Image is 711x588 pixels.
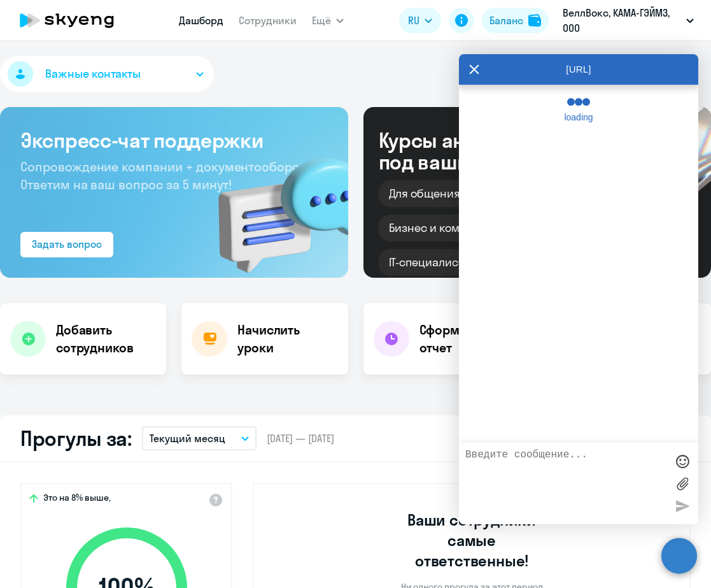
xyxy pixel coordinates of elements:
[312,13,331,28] span: Ещё
[20,232,113,257] button: Задать вопрос
[200,134,348,278] img: bg-img
[150,431,225,446] p: Текущий месяц
[379,180,554,207] div: Для общения и путешествий
[399,8,441,33] button: RU
[379,129,596,173] div: Курсы английского под ваши цели
[419,321,519,357] h4: Сформировать отчет
[267,431,334,445] span: [DATE] — [DATE]
[142,426,257,450] button: Текущий месяц
[237,321,337,357] h4: Начислить уроки
[528,14,541,27] img: balance
[20,426,132,451] h2: Прогулы за:
[312,8,344,33] button: Ещё
[56,321,156,357] h4: Добавить сотрудников
[563,5,681,36] p: ВеллВокс, КАМА-ГЭЙМЗ, ООО
[32,236,102,252] div: Задать вопрос
[43,492,111,507] span: Это на 8% выше,
[20,159,308,192] span: Сопровождение компании + документооборот. Ответим на ваш вопрос за 5 минут!
[673,474,692,493] label: Лимит 10 файлов
[179,14,223,27] a: Дашборд
[45,66,141,82] span: Важные контакты
[482,8,549,33] button: Балансbalance
[489,13,523,28] div: Баланс
[379,215,530,241] div: Бизнес и командировки
[379,249,488,276] div: IT-специалистам
[408,13,419,28] span: RU
[556,5,700,36] button: ВеллВокс, КАМА-ГЭЙМЗ, ООО
[20,127,328,153] h3: Экспресс-чат поддержки
[239,14,297,27] a: Сотрудники
[390,510,554,571] h3: Ваши сотрудники самые ответственные!
[556,112,601,122] span: loading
